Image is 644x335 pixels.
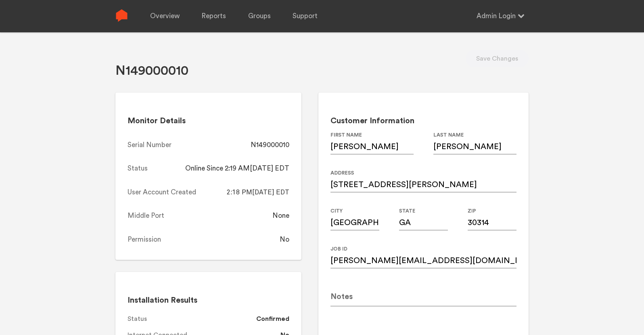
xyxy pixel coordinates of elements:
button: Save Changes [466,50,529,67]
h2: Installation Results [128,295,289,306]
h1: N149000010 [115,63,188,79]
div: None [272,211,289,221]
div: Online Since 2:19 AM[DATE] EDT [185,164,289,173]
div: No [280,235,289,244]
div: Permission [128,235,161,244]
h2: Customer Information [330,116,516,126]
span: Status [128,314,252,324]
div: N149000010 [251,140,289,150]
div: Serial Number [128,140,171,150]
span: 2:18 PM[DATE] EDT [226,188,289,196]
dd: Confirmed [256,311,289,327]
img: Sense Logo [115,9,128,22]
h2: Monitor Details [128,116,289,126]
div: Middle Port [128,211,164,221]
div: Status [128,164,148,173]
div: User Account Created [128,188,196,197]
